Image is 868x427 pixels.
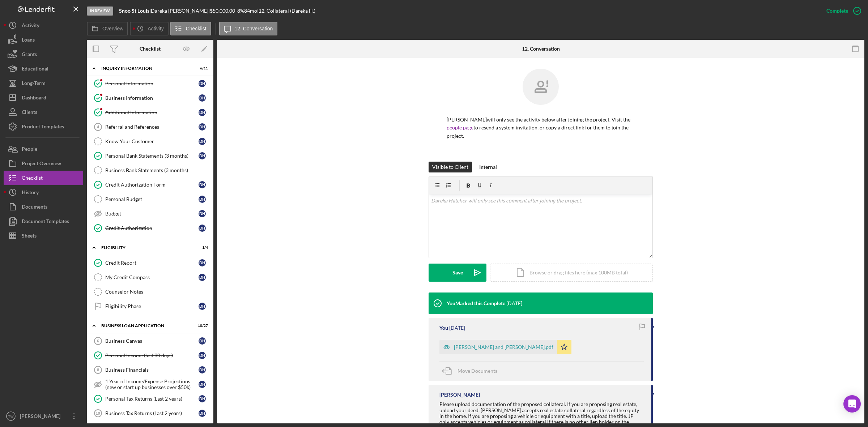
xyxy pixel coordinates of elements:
div: History [22,185,39,201]
button: People [4,142,83,156]
tspan: 6 [97,339,99,343]
label: 12. Conversation [235,26,273,31]
button: Overview [87,22,128,35]
div: People [22,142,37,158]
div: Referral and References [105,124,199,130]
button: Sheets [4,229,83,243]
div: INQUIRY INFORMATION [101,66,190,71]
b: Snoo St Louis [119,8,149,14]
div: Personal Income (last 30 days) [105,353,199,358]
a: Credit ReportDH [90,256,210,270]
div: D H [199,109,206,116]
div: Credit Authorization Form [105,182,199,188]
a: Product Templates [4,119,83,134]
div: 6 / 11 [195,66,208,71]
span: Move Documents [458,368,497,374]
div: Business Financials [105,367,199,373]
div: 1 Year of Income/Expense Projections (new or start up businesses over $50k) [105,379,199,390]
div: Open Intercom Messenger [843,395,861,413]
a: Personal InformationDH [90,76,210,91]
div: Long-Term [22,76,46,92]
div: D H [199,80,206,87]
div: D H [199,196,206,203]
div: D H [199,259,206,266]
div: Save [452,264,463,282]
a: Business Bank Statements (3 months) [90,163,210,178]
a: Credit AuthorizationDH [90,221,210,235]
a: History [4,185,83,200]
a: Business InformationDH [90,91,210,105]
button: Documents [4,200,83,214]
button: Project Overview [4,156,83,171]
div: Business Tax Returns (Last 2 years) [105,410,199,416]
div: Internal [479,162,497,172]
a: BudgetDH [90,206,210,221]
button: Educational [4,61,83,76]
div: Credit Authorization [105,225,199,231]
button: Activity [4,18,83,33]
button: Clients [4,105,83,119]
div: Additional Information [105,110,199,115]
button: Activity [130,22,168,35]
div: $50,000.00 [210,8,237,14]
div: Sheets [22,229,37,245]
a: Additional InformationDH [90,105,210,120]
button: Checklist [170,22,211,35]
div: D H [199,94,206,102]
time: 2025-08-13 17:57 [449,325,465,331]
div: Business Bank Statements (3 months) [105,167,209,173]
a: Know Your CustomerDH [90,134,210,149]
div: Checklist [140,46,161,52]
div: | 12. Collateral (Dareka H.) [257,8,315,14]
button: Save [429,264,486,282]
label: Activity [148,26,163,31]
div: [PERSON_NAME] and [PERSON_NAME].pdf [454,344,553,350]
div: D H [199,138,206,145]
label: Checklist [186,26,207,31]
button: Loans [4,33,83,47]
button: Move Documents [439,362,505,380]
a: Document Templates [4,214,83,229]
div: 12. Conversation [522,46,560,52]
div: D H [199,210,206,217]
div: Dareka [PERSON_NAME] | [151,8,210,14]
div: Personal Budget [105,196,199,202]
div: Credit Report [105,260,199,266]
div: Complete [826,4,848,18]
div: Checklist [22,171,43,187]
a: Dashboard [4,90,83,105]
div: Grants [22,47,37,63]
div: Activity [22,18,39,34]
tspan: 10 [95,411,100,415]
button: Long-Term [4,76,83,90]
div: BUSINESS LOAN APPLICATION [101,324,190,328]
div: Educational [22,61,48,78]
div: D H [199,366,206,373]
div: D H [199,181,206,188]
div: [PERSON_NAME] [439,392,480,398]
a: Personal BudgetDH [90,192,210,206]
button: [PERSON_NAME] and [PERSON_NAME].pdf [439,340,571,354]
div: My Credit Compass [105,274,199,280]
button: Grants [4,47,83,61]
button: Checklist [4,171,83,185]
a: 6Business CanvasDH [90,334,210,348]
button: Visible to Client [429,162,472,172]
div: Documents [22,200,47,216]
div: Business Information [105,95,199,101]
tspan: 4 [97,125,99,129]
div: D H [199,337,206,345]
a: Personal Bank Statements (3 months)DH [90,149,210,163]
a: 4Referral and ReferencesDH [90,120,210,134]
div: Loans [22,33,35,49]
tspan: 8 [97,368,99,372]
div: Project Overview [22,156,61,172]
a: My Credit CompassDH [90,270,210,285]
